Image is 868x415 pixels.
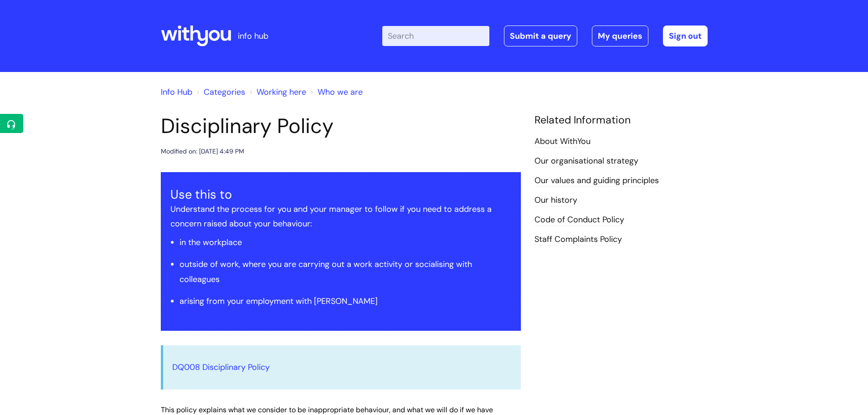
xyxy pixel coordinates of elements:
[534,114,708,127] h4: Related Information
[257,87,306,97] a: Working here
[534,155,638,167] a: Our organisational strategy
[170,187,511,202] h3: Use this to
[195,85,245,99] li: Solution home
[204,87,245,97] a: Categories
[534,195,577,206] a: Our history
[534,234,622,246] a: Staff Complaints Policy
[180,294,511,308] li: arising from your employment with [PERSON_NAME]
[534,136,591,148] a: About WithYou
[382,26,489,46] input: Search
[504,26,577,46] a: Submit a query
[318,87,363,97] a: Who we are
[238,29,268,43] p: info hub
[180,235,511,250] li: in the workplace
[161,114,521,138] h1: Disciplinary Policy
[534,214,624,226] a: Code of Conduct Policy
[247,85,306,99] li: Working here
[170,202,511,231] p: Understand the process for you and your manager to follow if you need to address a concern raised...
[180,257,511,287] li: outside of work, where you are carrying out a work activity or socialising with colleagues
[161,146,244,157] div: Modified on: [DATE] 4:49 PM
[172,362,270,373] a: DQ008 Disciplinary Policy
[534,175,659,187] a: Our values and guiding principles
[592,26,648,46] a: My queries
[308,85,363,99] li: Who we are
[382,26,708,46] div: | -
[663,26,708,46] a: Sign out
[161,87,192,97] a: Info Hub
